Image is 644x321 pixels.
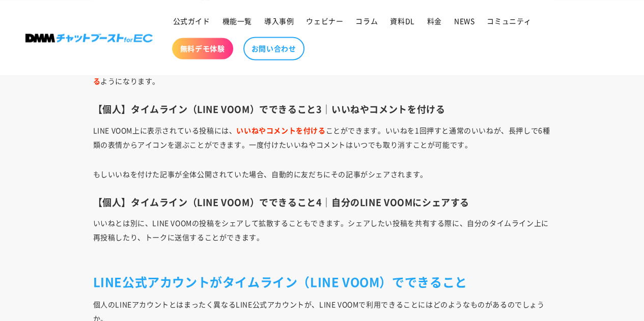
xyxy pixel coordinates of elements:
[300,10,349,32] a: ウェビナー
[258,10,300,32] a: 導入事例
[180,44,225,53] span: 無料デモ体験
[454,16,474,25] span: NEWS
[236,125,325,135] b: いいねやコメントを付ける
[349,10,384,32] a: コラム
[264,16,294,25] span: 導入事例
[172,38,233,59] a: 無料デモ体験
[93,103,551,114] h3: 【個人】タイムライン（LINE VOOM）でできること3｜いいねやコメントを付ける
[390,16,414,25] span: 資料DL
[448,10,481,32] a: NEWS
[481,10,538,32] a: コミュニティ
[243,37,304,60] a: お問い合わせ
[421,10,448,32] a: 料金
[216,10,258,32] a: 機能一覧
[355,16,378,25] span: コラム
[306,16,343,25] span: ウェビナー
[93,166,551,181] p: もしいいねを付けた記事が全体公開されていた場合、自動的に友だちにその記事がシェアされます。
[427,16,442,25] span: 料金
[167,10,216,32] a: 公式ガイド
[93,215,551,258] p: いいねとは別に、LINE VOOMの投稿をシェアして拡散することもできます。シェアしたい投稿を共有する際に、自分のタイムライン上に再投稿したり、トークに送信することができます。
[25,34,153,42] img: 株式会社DMM Boost
[251,44,296,53] span: お問い合わせ
[173,16,210,25] span: 公式ガイド
[93,123,551,151] p: LINE VOOM上に表示されている投稿には、 ことができます。いいねを1回押すと通常のいいねが、長押しで6種類の表情からアイコンを選ぶことができます。一度付けたいいねやコメントはいつでも取り消...
[93,273,551,289] h2: LINE公式アカウントがタイムライン（LINE VOOM）でできること
[384,10,421,32] a: 資料DL
[93,196,551,208] h3: 【個人】タイムライン（LINE VOOM）でできること4｜自分のLINE VOOMにシェアする
[487,16,531,25] span: コミュニティ
[222,16,252,25] span: 機能一覧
